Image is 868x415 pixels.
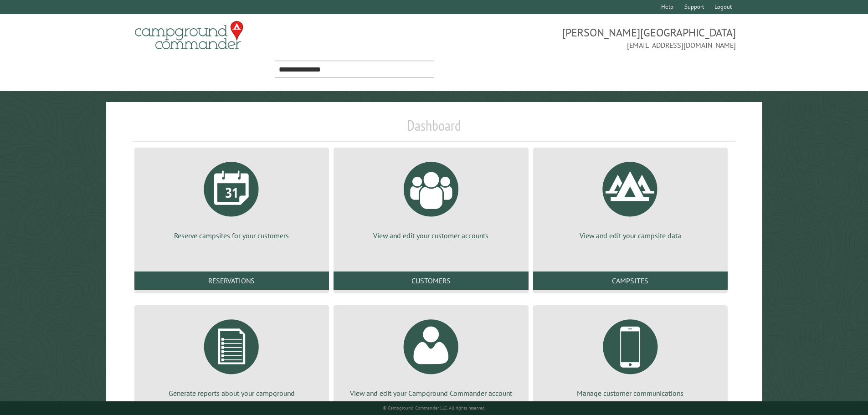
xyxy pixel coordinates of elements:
p: View and edit your customer accounts [344,231,517,241]
a: View and edit your customer accounts [344,155,517,241]
a: View and edit your campsite data [544,155,717,241]
h1: Dashboard [132,117,736,142]
p: Generate reports about your campground [145,388,318,398]
p: View and edit your Campground Commander account [344,388,517,398]
a: Reserve campsites for your customers [145,155,318,241]
a: View and edit your Campground Commander account [344,313,517,398]
a: Customers [334,272,528,290]
p: Manage customer communications [544,388,717,398]
small: © Campground Commander LLC. All rights reserved. [383,405,486,411]
a: Generate reports about your campground [145,313,318,398]
img: Campground Commander [132,18,246,53]
p: Reserve campsites for your customers [145,231,318,241]
a: Campsites [533,272,728,290]
span: [PERSON_NAME][GEOGRAPHIC_DATA] [EMAIL_ADDRESS][DOMAIN_NAME] [434,25,736,51]
p: View and edit your campsite data [544,231,717,241]
a: Reservations [134,272,329,290]
a: Manage customer communications [544,313,717,398]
